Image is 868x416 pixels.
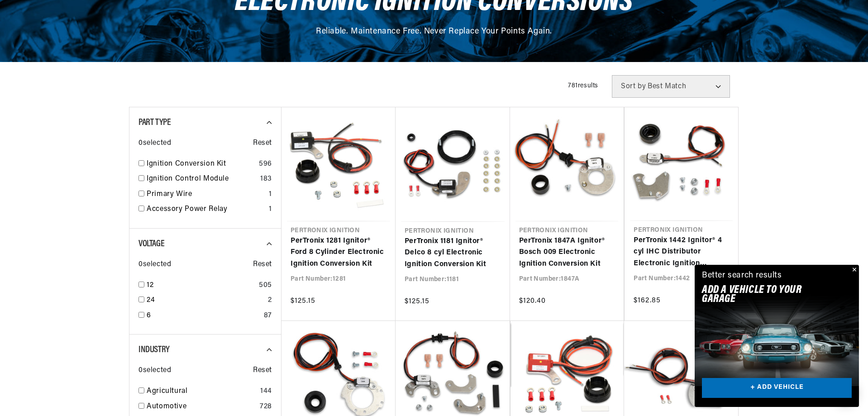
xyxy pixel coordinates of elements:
span: 781 results [568,82,598,89]
span: 0 selected [138,259,171,271]
span: 0 selected [138,138,171,149]
a: Agricultural [147,386,257,397]
span: Reset [253,138,272,149]
span: Industry [138,345,170,354]
a: + ADD VEHICLE [702,378,852,398]
a: 24 [147,295,264,306]
div: 2 [268,295,272,306]
div: Better search results [702,269,782,282]
div: 87 [264,310,272,322]
a: PerTronix 1442 Ignitor® 4 cyl IHC Distributor Electronic Ignition Conversion Kit [634,235,729,270]
a: Primary Wire [147,189,265,201]
a: 6 [147,310,260,322]
span: Reset [253,365,272,377]
select: Sort by [612,75,730,98]
span: 0 selected [138,365,171,377]
div: 1 [269,204,272,215]
a: Ignition Conversion Kit [147,158,255,170]
a: Accessory Power Relay [147,204,265,215]
div: 728 [260,401,272,413]
a: PerTronix 1181 Ignitor® Delco 8 cyl Electronic Ignition Conversion Kit [405,236,501,271]
div: 505 [259,280,272,292]
a: Automotive [147,401,256,413]
span: Reset [253,259,272,271]
div: 144 [260,386,272,397]
a: PerTronix 1847A Ignitor® Bosch 009 Electronic Ignition Conversion Kit [519,235,615,270]
span: Voltage [138,239,164,249]
h2: Add A VEHICLE to your garage [702,286,829,304]
button: Close [848,265,859,276]
a: PerTronix 1281 Ignitor® Ford 8 Cylinder Electronic Ignition Conversion Kit [291,235,386,270]
div: 596 [259,158,272,170]
a: 12 [147,280,255,292]
span: Sort by [621,83,646,90]
a: Ignition Control Module [147,173,257,185]
div: 183 [260,173,272,185]
span: Part Type [138,118,171,127]
span: Reliable. Maintenance Free. Never Replace Your Points Again. [316,28,552,36]
div: 1 [269,189,272,201]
